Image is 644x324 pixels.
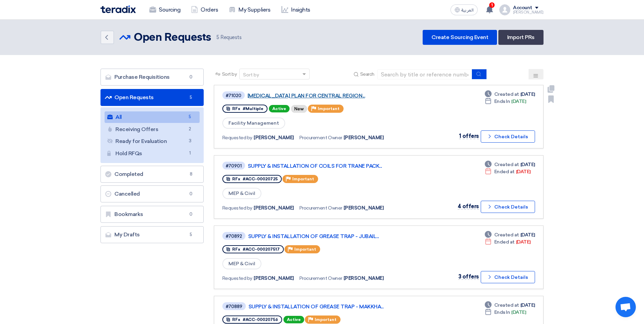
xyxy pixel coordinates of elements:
span: Important [292,177,314,181]
a: Sourcing [144,2,186,17]
a: Bookmarks0 [100,206,204,223]
span: Search [360,71,374,78]
span: Active [283,316,304,323]
button: العربية [450,4,478,15]
span: 5 [186,113,194,121]
button: Check Details [481,271,535,283]
span: [PERSON_NAME] [344,134,384,141]
span: #ACC-00020725 [243,177,278,181]
a: Import PRs [498,30,544,45]
a: SUPPLY & INSTALLATION OF GREASE TRAP - JUBAIL... [248,233,418,239]
span: Ended at [494,168,515,175]
div: New [291,105,307,113]
span: Created at [494,161,519,168]
span: RFx [232,177,240,181]
div: #70889 [226,304,242,309]
button: Check Details [481,130,535,143]
div: [DATE] [485,98,526,105]
span: 5 [187,231,195,238]
span: Important [315,317,336,322]
a: Open chat [615,297,636,317]
div: [DATE] [485,302,535,309]
span: RFx [232,106,240,111]
a: My Drafts5 [100,226,204,243]
span: Created at [494,91,519,98]
div: #70892 [226,234,242,238]
a: Hold RFQs [105,148,200,159]
div: [DATE] [485,161,535,168]
span: Active [269,105,290,112]
span: Ended at [494,238,515,246]
a: Purchase Requisitions0 [100,69,204,86]
span: Created at [494,302,519,309]
span: 8 [187,171,195,178]
span: #ACC-000207517 [243,247,280,252]
span: Created at [494,231,519,238]
span: 0 [187,74,195,80]
span: Sort by [222,71,237,78]
div: #70901 [226,164,242,168]
a: Receiving Offers [105,124,200,135]
a: My Suppliers [223,2,276,17]
span: 4 offers [458,203,479,210]
span: Procurement Owner [299,204,342,212]
span: العربية [461,8,474,13]
span: 0 [187,211,195,218]
span: RFx [232,247,240,252]
a: SUPPLY & INSTALLATION OF COILS FOR TRANE PACK... [248,163,418,169]
span: Requests [217,34,242,41]
span: #ACC-00020756 [243,317,278,322]
a: Insights [276,2,316,17]
span: Requested by [222,275,252,282]
span: 3 [186,138,194,145]
span: 5 [187,94,195,101]
span: Procurement Owner [299,275,342,282]
a: Orders [186,2,223,17]
span: Procurement Owner [299,134,342,141]
span: [PERSON_NAME] [344,275,384,282]
div: [DATE] [485,168,531,175]
div: [PERSON_NAME] [513,11,544,14]
span: 3 offers [458,273,479,280]
button: Check Details [481,201,535,213]
img: Teradix logo [100,5,136,13]
span: [PERSON_NAME] [254,134,294,141]
span: Requested by [222,204,252,212]
div: [DATE] [485,91,535,98]
a: Cancelled0 [100,185,204,202]
span: RFx [232,317,240,322]
span: 2 [186,126,194,133]
span: Ends In [494,98,510,105]
span: Ends In [494,309,510,316]
span: 1 [489,2,495,8]
div: #71020 [226,93,241,98]
div: Account [513,5,532,11]
div: Sort by [243,71,259,78]
a: SUPPLY & INSTALLATION OF GREASE TRAP - MAKKHA... [249,304,418,310]
a: Create Sourcing Event [423,30,497,45]
div: [DATE] [485,238,531,246]
a: Ready for Evaluation [105,136,200,147]
span: [PERSON_NAME] [344,204,384,212]
h2: Open Requests [134,31,211,44]
span: [PERSON_NAME] [254,275,294,282]
a: [MEDICAL_DATA] PLAN FOR CENTRAL REGION... [247,93,417,99]
a: Completed8 [100,166,204,183]
span: MEP & Civil [222,258,261,269]
img: profile_test.png [499,4,510,15]
span: MEP & Civil [222,188,261,199]
span: 1 [186,150,194,157]
span: Important [294,247,316,252]
input: Search by title or reference number [377,69,472,79]
a: All [105,111,200,123]
span: [PERSON_NAME] [254,204,294,212]
a: Open Requests5 [100,89,204,106]
div: [DATE] [485,309,526,316]
span: #Multiple [243,106,263,111]
div: [DATE] [485,231,535,238]
span: Facility Management [222,118,285,129]
span: 5 [217,34,219,40]
span: Important [318,106,339,111]
span: 0 [187,191,195,197]
span: Requested by [222,134,252,141]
